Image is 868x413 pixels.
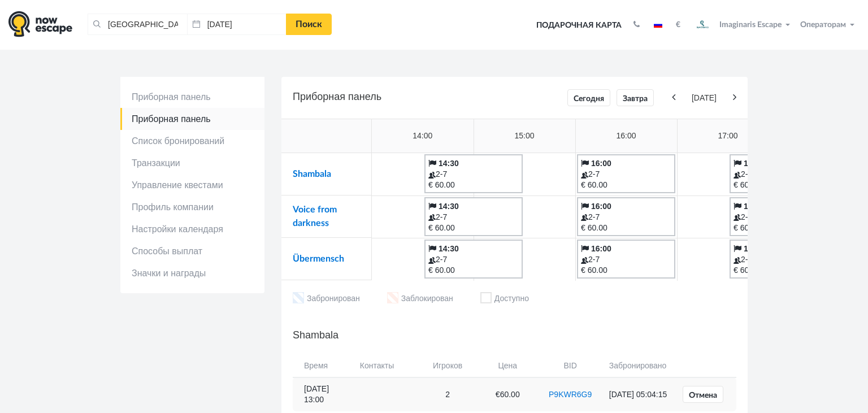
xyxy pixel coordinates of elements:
h5: Приборная панель [293,88,736,107]
div: € 60.00 [581,265,671,276]
div: € 60.00 [734,223,824,233]
div: 2-7 [734,212,824,223]
a: Способы выплат [120,240,264,262]
a: Приборная панель [120,86,264,108]
a: 14:30 2-7 € 60.00 [424,197,523,236]
th: Цена [478,355,537,377]
b: 17:30 [744,244,764,253]
div: 2-7 [734,169,824,180]
span: Imaginaris Escape [719,19,782,29]
a: Список бронирований [120,130,264,152]
b: 14:30 [439,159,459,168]
img: logo [8,11,72,37]
a: Завтра [617,89,654,106]
button: € [670,19,686,31]
a: 17:30 2-7 € 60.00 [730,240,828,279]
div: 2-7 [581,254,671,265]
span: Операторам [800,21,846,29]
th: BID [537,355,603,377]
b: 16:00 [591,159,611,168]
th: Время [293,355,354,377]
a: Транзакции [120,152,264,174]
li: Доступно [480,292,529,306]
a: 16:00 2-7 € 60.00 [577,197,675,236]
img: ru.jpg [654,22,662,28]
th: Контакты [354,355,417,377]
b: 14:30 [439,202,459,211]
th: Игроков [417,355,478,377]
button: Операторам [797,19,860,31]
a: Сегодня [567,89,610,106]
b: 14:30 [439,244,459,253]
a: Подарочная карта [532,13,626,38]
td: [DATE] 05:04:15 [604,377,675,411]
b: 17:30 [744,202,764,211]
div: € 60.00 [428,265,519,276]
div: € 60.00 [581,180,671,190]
li: Забронирован [293,292,360,306]
a: 17:30 2-7 € 60.00 [730,197,828,236]
b: 17:30 [744,159,764,168]
div: € 60.00 [581,223,671,233]
a: 17:30 2-7 € 60.00 [730,154,828,193]
div: € 60.00 [734,180,824,190]
strong: € [676,21,680,29]
a: P9KWR6G9 [549,390,592,399]
h5: Shambala [293,327,736,344]
div: 2-7 [581,169,671,180]
a: 16:00 2-7 € 60.00 [577,154,675,193]
div: 2-7 [734,254,824,265]
b: 16:00 [591,244,611,253]
a: Übermensch [293,254,344,263]
a: Приборная панель [120,108,264,130]
button: Imaginaris Escape [689,14,795,36]
a: 14:30 2-7 € 60.00 [424,240,523,279]
td: [DATE] 13:00 [293,377,354,411]
a: Поиск [286,14,332,35]
li: Заблокирован [387,292,453,306]
div: 2-7 [428,254,519,265]
span: [DATE] [678,93,730,103]
th: Забронировано [604,355,675,377]
div: 2-7 [428,169,519,180]
a: Shambala [293,169,331,179]
td: 2 [417,377,478,411]
a: Профиль компании [120,196,264,218]
input: Дата [187,14,287,35]
b: 16:00 [591,202,611,211]
td: €60.00 [478,377,537,411]
a: Voice from darkness [293,205,337,228]
input: Город или название квеста [88,14,187,35]
div: € 60.00 [428,223,519,233]
a: Значки и награды [120,262,264,284]
a: Управление квестами [120,174,264,196]
div: € 60.00 [428,180,519,190]
a: 16:00 2-7 € 60.00 [577,240,675,279]
div: € 60.00 [734,265,824,276]
a: Настройки календаря [120,218,264,240]
a: Отмена [683,386,723,403]
div: 2-7 [581,212,671,223]
a: 14:30 2-7 € 60.00 [424,154,523,193]
div: 2-7 [428,212,519,223]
